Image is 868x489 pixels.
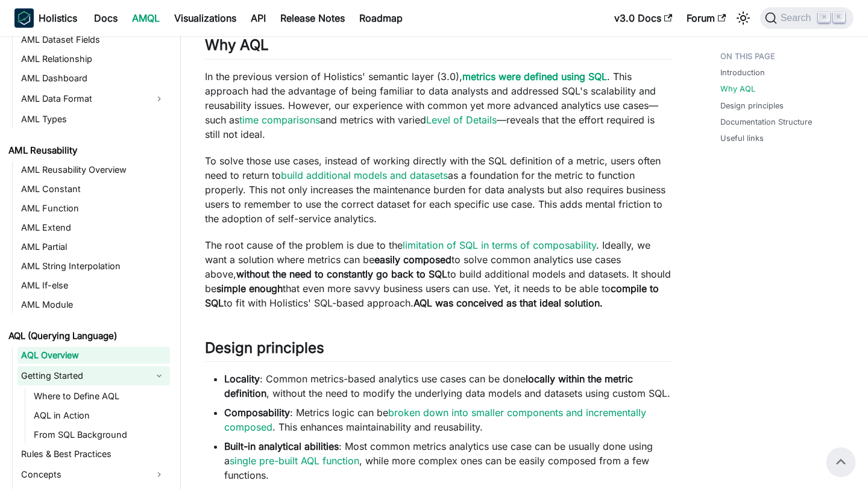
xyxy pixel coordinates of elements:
[167,8,244,28] a: Visualizations
[224,440,339,452] strong: Built-in analytical abilities
[224,372,672,400] li: : Common metrics-based analytics use cases can be done , without the need to modify the underlyin...
[17,366,148,385] a: Getting Started
[205,282,659,309] strong: compile to SQL
[17,70,170,87] a: AML Dashboard
[17,51,170,67] a: AML Relationship
[17,161,170,178] a: AML Reusability Overview
[426,114,497,126] a: Level of Details
[17,31,170,48] a: AML Dataset Fields
[39,11,77,25] b: Holistics
[224,439,672,482] li: : Most common metrics analytics use case can be usually done using a , while more complex ones ca...
[760,7,854,29] button: Search (Command+K)
[148,366,170,385] button: Collapse sidebar category 'Getting Started'
[205,69,672,142] p: In the previous version of Holistics' semantic layer (3.0), . This approach had the advantage of ...
[17,446,170,463] a: Rules & Best Practices
[17,219,170,236] a: AML Extend
[17,238,170,255] a: AML Partial
[720,83,755,95] a: Why AQL
[17,296,170,313] a: AML Module
[273,8,352,28] a: Release Notes
[679,8,733,28] a: Forum
[224,373,260,385] strong: Locality
[205,154,672,226] p: To solve those use cases, instead of working directly with the SQL definition of a metric, users ...
[17,258,170,275] a: AML String Interpolation
[30,407,170,424] a: AQL in Action
[17,181,170,198] a: AML Constant
[17,277,170,294] a: AML If-else
[230,455,359,467] a: single pre-built AQL function
[281,169,448,181] a: build additional models and datasets
[205,339,672,362] h2: Design principles
[205,36,672,59] h2: Why AQL
[5,328,170,344] a: AQL (Querying Language)
[414,297,603,309] strong: AQL was conceived as that ideal solution.
[14,8,34,28] img: Holistics
[818,12,830,23] kbd: ⌘
[17,111,170,128] a: AML Types
[236,268,447,280] strong: without the need to constantly go back to SQL
[205,238,672,310] p: The root cause of the problem is due to the . Ideally, we want a solution where metrics can be to...
[17,89,148,108] a: AML Data Format
[720,132,764,144] a: Useful links
[148,89,170,108] button: Expand sidebar category 'AML Data Format'
[777,13,819,23] span: Search
[244,8,273,28] a: API
[87,8,125,28] a: Docs
[224,405,672,434] li: : Metrics logic can be . This enhances maintainability and reusability.
[374,254,451,266] strong: easily composed
[720,67,765,78] a: Introduction
[30,426,170,443] a: From SQL Background
[224,406,290,419] strong: Composability
[125,8,167,28] a: AMQL
[224,406,646,433] a: broken down into smaller components and incrementally composed
[833,12,845,23] kbd: K
[5,142,170,159] a: AML Reusability
[720,100,784,111] a: Design principles
[224,373,633,399] strong: locally within the metric definition
[239,114,320,126] a: time comparisons
[734,8,753,28] button: Switch between dark and light mode (currently light mode)
[403,239,596,251] a: limitation of SQL in terms of composability
[14,8,77,28] a: HolisticsHolistics
[148,465,170,484] button: Expand sidebar category 'Concepts'
[216,282,283,294] strong: simple enough
[30,388,170,405] a: Where to Define AQL
[17,465,148,484] a: Concepts
[17,347,170,364] a: AQL Overview
[720,116,812,128] a: Documentation Structure
[17,200,170,217] a: AML Function
[607,8,679,28] a: v3.0 Docs
[826,447,855,476] button: Scroll back to top
[462,70,607,83] a: metrics were defined using SQL
[352,8,410,28] a: Roadmap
